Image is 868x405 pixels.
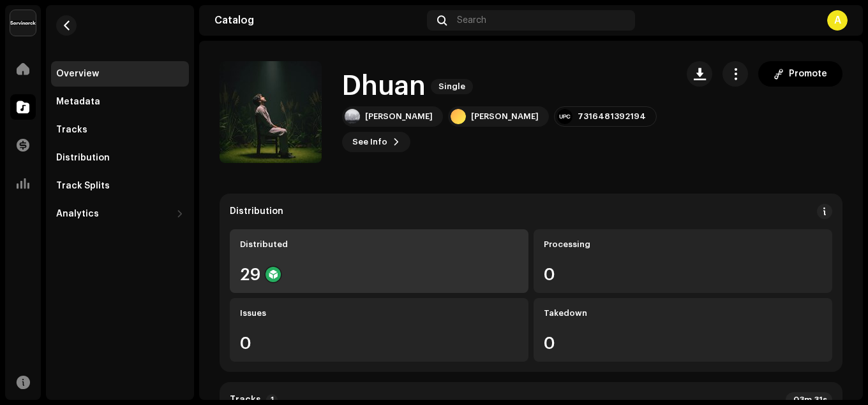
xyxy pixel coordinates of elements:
div: Distributed [240,239,518,250]
div: Takedown [544,308,822,318]
div: Distribution [56,153,110,163]
div: Catalog [214,15,422,25]
div: Issues [240,308,518,318]
re-m-nav-dropdown: Analytics [51,201,189,227]
span: Single [431,79,473,94]
div: [PERSON_NAME] [471,111,539,122]
strong: Tracks [230,395,261,405]
re-m-nav-item: Tracks [51,117,189,143]
div: Tracks [56,125,87,135]
img: 2bf94d61-9455-4572-a624-18c4c4b30fe6 [345,109,360,124]
div: [PERSON_NAME] [365,111,433,122]
span: Search [457,15,486,25]
div: 7316481392194 [578,111,646,122]
div: Overview [56,69,99,79]
button: Promote [758,61,842,87]
div: Track Splits [56,181,110,191]
re-m-nav-item: Metadata [51,89,189,115]
re-m-nav-item: Overview [51,61,189,87]
span: Promote [789,61,827,87]
span: See Info [352,129,387,155]
div: Processing [544,239,822,250]
re-m-nav-item: Track Splits [51,173,189,199]
h1: Dhuan [342,72,426,101]
div: Metadata [56,97,100,107]
button: See Info [342,132,410,152]
div: A [827,10,848,31]
div: Analytics [56,209,99,219]
re-m-nav-item: Distribution [51,145,189,171]
img: 537129df-5630-4d26-89eb-56d9d044d4fa [10,10,36,36]
div: Distribution [230,206,283,217]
